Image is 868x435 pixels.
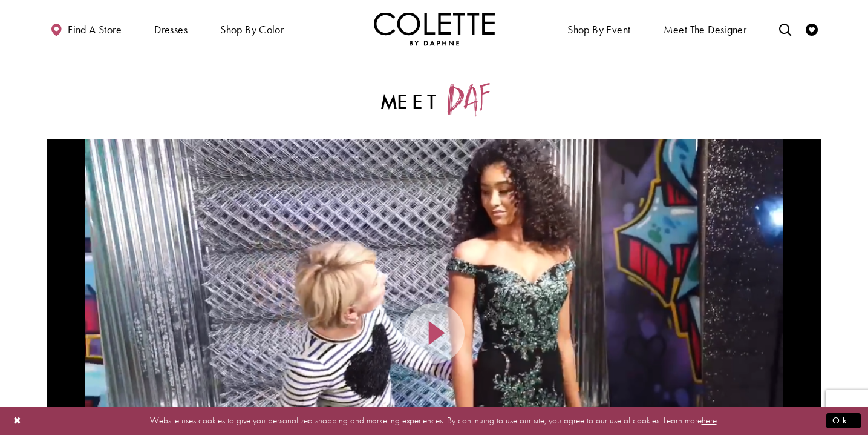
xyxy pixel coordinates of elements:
[664,24,747,36] span: Meet the designer
[404,303,465,364] button: Play Video
[374,12,495,45] a: Visit Home Page
[564,12,633,45] span: Shop By Event
[567,24,630,36] span: Shop By Event
[702,414,717,427] a: here
[177,84,691,115] h2: Meet
[87,413,781,429] p: Website uses cookies to give you personalized shopping and marketing experiences. By continuing t...
[374,12,495,45] img: Colette by Daphne
[154,24,188,36] span: Dresses
[7,410,28,431] button: Close Dialog
[803,12,821,45] a: Check Wishlist
[446,83,486,115] span: Daf
[220,24,284,36] span: Shop by color
[68,24,122,36] span: Find a store
[47,12,125,45] a: Find a store
[661,12,750,45] a: Meet the designer
[151,12,191,45] span: Dresses
[826,413,861,428] button: Submit Dialog
[217,12,287,45] span: Shop by color
[776,12,794,45] a: Toggle search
